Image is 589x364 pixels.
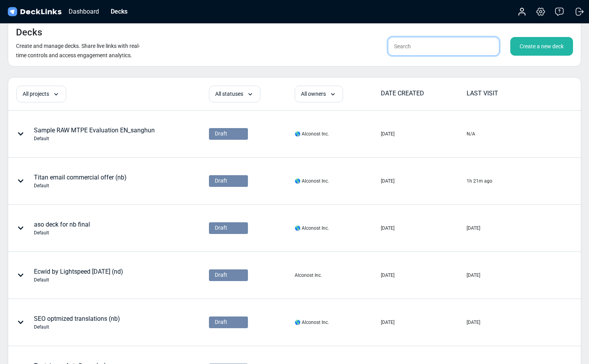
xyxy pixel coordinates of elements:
[381,272,394,279] div: [DATE]
[215,224,227,232] span: Draft
[34,126,155,142] div: Sample RAW MTPE Evaluation EN_sanghun
[467,178,492,185] div: 1h 21m ago
[34,135,155,142] div: Default
[215,318,227,326] span: Draft
[381,130,394,137] div: [DATE]
[388,37,499,56] input: Search
[16,86,66,102] div: All projects
[381,225,394,232] div: [DATE]
[34,220,90,236] div: aso deck for nb final
[467,130,475,137] div: N/A
[295,319,329,326] div: 🌎 Alconost Inc.
[295,272,322,279] div: Alconost Inc.
[209,86,260,102] div: All statuses
[34,324,120,331] div: Default
[295,86,343,102] div: All owners
[65,7,103,16] div: Dashboard
[215,130,227,138] span: Draft
[34,267,123,283] div: Ecwid by Lightspeed [DATE] (nd)
[381,319,394,326] div: [DATE]
[467,319,480,326] div: [DATE]
[6,6,63,18] img: DeckLinks
[34,173,127,189] div: Titan email commercial offer (nb)
[34,229,90,236] div: Default
[381,89,466,98] div: DATE CREATED
[16,43,140,58] small: Create and manage decks. Share live links with real-time controls and access engagement analytics.
[467,225,480,232] div: [DATE]
[510,37,573,56] div: Create a new deck
[381,178,394,185] div: [DATE]
[215,177,227,185] span: Draft
[295,178,329,185] div: 🌎 Alconost Inc.
[215,271,227,279] span: Draft
[467,272,480,279] div: [DATE]
[107,7,131,16] div: Decks
[467,89,552,98] div: LAST VISIT
[16,27,42,38] h4: Decks
[34,314,120,331] div: SEO optmized translations (nb)
[295,130,329,137] div: 🌎 Alconost Inc.
[295,225,329,232] div: 🌎 Alconost Inc.
[34,182,127,189] div: Default
[34,276,123,283] div: Default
